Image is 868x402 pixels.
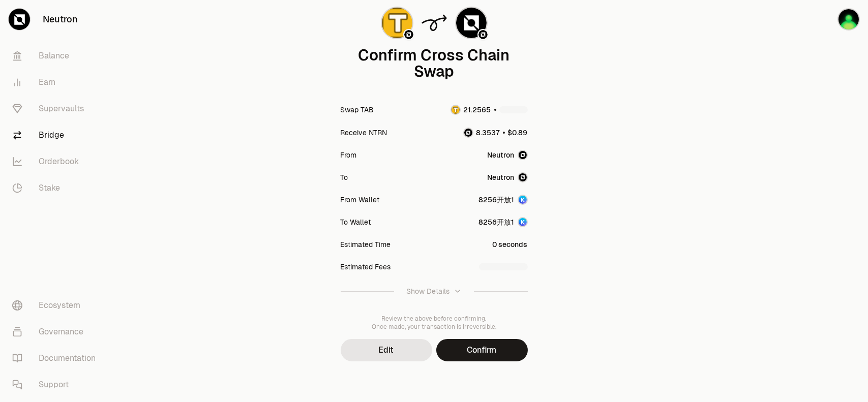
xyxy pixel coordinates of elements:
[456,8,487,38] img: NTRN Logo
[519,218,527,226] img: Account Image
[341,172,348,182] div: To
[382,8,412,38] img: TAB Logo
[4,69,110,96] a: Earn
[4,292,110,319] a: Ecosystem
[341,150,357,160] div: From
[488,150,515,160] span: Neutron
[452,106,460,114] img: TAB Logo
[488,172,515,182] span: Neutron
[479,217,528,227] button: 8256开放1Account Image
[478,30,488,39] img: Neutron Logo
[4,319,110,345] a: Governance
[519,196,527,204] img: Account Image
[4,148,110,175] a: Orderbook
[479,217,515,227] div: 8256开放1
[341,262,391,272] div: Estimated Fees
[479,195,528,205] button: 8256开放1Account Image
[519,173,527,181] img: Neutron Logo
[341,278,528,304] button: Show Details
[341,195,380,205] div: From Wallet
[406,286,450,296] div: Show Details
[341,239,391,250] div: Estimated Time
[4,122,110,148] a: Bridge
[4,43,110,69] a: Balance
[404,30,413,39] img: Neutron Logo
[479,195,515,205] div: 8256开放1
[436,339,528,361] button: Confirm
[341,315,528,331] div: Review the above before confirming. Once made, your transaction is irreversible.
[341,339,432,361] button: Edit
[4,96,110,122] a: Supervaults
[4,345,110,372] a: Documentation
[341,217,371,227] div: To Wallet
[493,239,528,250] div: 0 seconds
[341,105,374,115] div: Swap TAB
[519,151,527,159] img: Neutron Logo
[4,175,110,201] a: Stake
[341,128,387,138] div: Receive NTRN
[464,129,472,137] img: NTRN Logo
[341,47,528,80] div: Confirm Cross Chain Swap
[839,9,859,29] img: 8256开放1
[4,372,110,398] a: Support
